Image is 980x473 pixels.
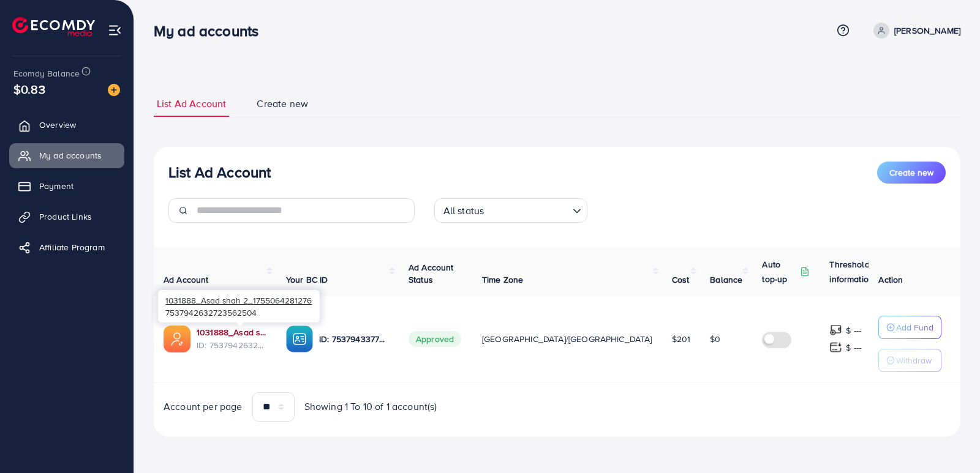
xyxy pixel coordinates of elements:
img: menu [108,23,122,37]
span: Account per page [164,400,243,414]
p: ID: 7537943377279549456 [319,332,389,346]
span: Ad Account Status [409,261,454,286]
img: top-up amount [829,324,842,337]
img: top-up amount [829,341,842,354]
div: Search for option [434,198,587,223]
h3: My ad accounts [154,22,268,40]
span: $0 [710,333,720,345]
span: Affiliate Program [39,241,105,253]
p: $ --- [846,323,861,338]
span: $201 [672,333,691,345]
h3: List Ad Account [168,163,271,181]
span: Time Zone [482,274,523,286]
a: Affiliate Program [9,235,124,259]
p: Threshold information [829,257,889,286]
span: Action [878,274,903,286]
p: Add Fund [896,320,933,335]
span: Ad Account [164,274,209,286]
span: Approved [409,331,461,347]
button: Add Fund [878,316,941,339]
span: $0.83 [13,80,45,98]
img: image [108,84,120,96]
span: My ad accounts [39,149,102,162]
a: My ad accounts [9,143,124,168]
span: Create new [889,166,933,179]
span: [GEOGRAPHIC_DATA]/[GEOGRAPHIC_DATA] [482,333,652,345]
span: Your BC ID [286,274,328,286]
img: logo [12,17,95,36]
span: Product Links [39,210,92,223]
a: Overview [9,113,124,137]
input: Search for option [488,199,567,220]
span: Ecomdy Balance [13,67,80,80]
a: Payment [9,174,124,198]
p: [PERSON_NAME] [894,23,960,38]
a: [PERSON_NAME] [869,23,960,39]
button: Create new [877,162,946,184]
span: Overview [39,119,76,131]
span: Showing 1 To 10 of 1 account(s) [304,400,437,414]
p: Withdraw [896,353,932,368]
span: 1031888_Asad shah 2_1755064281276 [165,294,312,306]
a: Product Links [9,204,124,229]
img: ic-ba-acc.ded83a64.svg [286,326,313,352]
span: Balance [710,274,742,286]
iframe: Chat [928,418,971,464]
span: All status [441,202,487,220]
div: 7537942632723562504 [158,290,320,322]
p: Auto top-up [762,257,797,286]
span: Create new [257,97,308,111]
a: 1031888_Asad shah 2_1755064281276 [197,326,266,338]
span: Cost [672,274,690,286]
span: Payment [39,180,73,192]
span: List Ad Account [157,97,226,111]
p: $ --- [846,340,861,355]
span: ID: 7537942632723562504 [197,339,266,351]
img: ic-ads-acc.e4c84228.svg [164,326,190,352]
button: Withdraw [878,349,941,372]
